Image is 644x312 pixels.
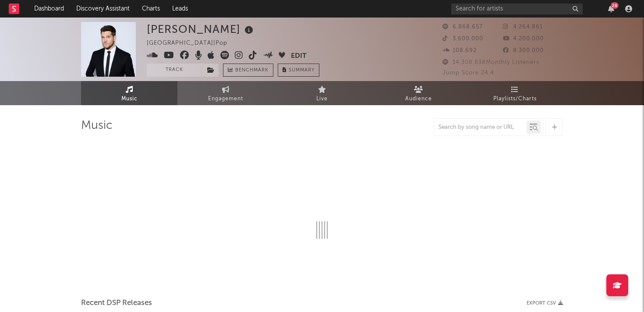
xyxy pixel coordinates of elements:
button: Edit [291,51,307,62]
span: Jump Score: 24.4 [442,70,494,76]
span: 6.868.657 [442,24,483,30]
span: 8.300.000 [503,48,544,53]
span: Benchmark [235,65,269,76]
button: 28 [608,5,614,12]
span: 108.692 [442,48,477,53]
a: Live [274,81,370,105]
button: Export CSV [527,301,563,306]
span: 14.308.838 Monthly Listeners [442,60,539,65]
span: Playlists/Charts [493,94,537,104]
span: 4.264.861 [503,24,543,30]
input: Search for artists [451,4,583,14]
a: Music [81,81,177,105]
span: Engagement [208,94,243,104]
div: [PERSON_NAME] [147,22,255,36]
span: Audience [405,94,432,104]
span: 4.200.000 [503,36,544,42]
a: Audience [370,81,467,105]
div: [GEOGRAPHIC_DATA] | Pop [147,38,237,49]
button: Summary [278,64,319,77]
span: Live [316,94,328,104]
a: Engagement [177,81,274,105]
a: Playlists/Charts [467,81,563,105]
button: Track [147,64,202,77]
a: Benchmark [223,64,273,77]
span: 3.600.000 [442,36,483,42]
span: Music [121,94,138,104]
input: Search by song name or URL [434,124,527,131]
div: 28 [611,2,619,9]
span: Recent DSP Releases [81,298,152,308]
span: Summary [289,68,315,73]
